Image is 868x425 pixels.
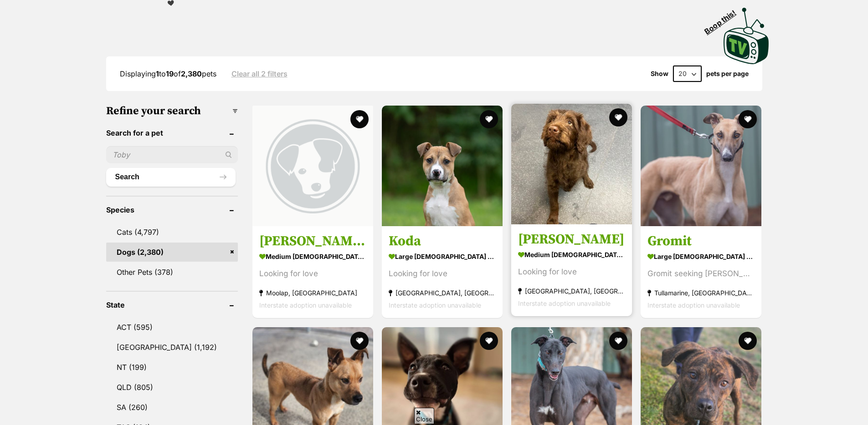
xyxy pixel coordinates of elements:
input: Toby [106,146,238,163]
span: Interstate adoption unavailable [259,302,352,309]
h3: [PERSON_NAME] [518,231,625,248]
button: favourite [350,110,369,128]
button: Search [106,168,236,186]
button: favourite [350,332,369,350]
a: SA (260) [106,398,238,417]
header: State [106,301,238,309]
a: [GEOGRAPHIC_DATA] (1,192) [106,338,238,357]
div: Gromit seeking [PERSON_NAME] [647,268,755,280]
button: favourite [609,332,627,350]
a: ACT (595) [106,318,238,337]
a: [PERSON_NAME] medium [DEMOGRAPHIC_DATA] Dog Looking for love [GEOGRAPHIC_DATA], [GEOGRAPHIC_DATA]... [511,224,632,317]
a: Cats (4,797) [106,223,238,242]
a: Koda large [DEMOGRAPHIC_DATA] Dog Looking for love [GEOGRAPHIC_DATA], [GEOGRAPHIC_DATA] Interstat... [382,226,503,319]
strong: Moolap, [GEOGRAPHIC_DATA] [259,287,366,299]
span: Show [651,70,668,77]
a: Dogs (2,380) [106,243,238,262]
span: Displaying to of pets [120,69,216,78]
header: Search for a pet [106,129,238,137]
a: NT (199) [106,358,238,377]
strong: 1 [156,69,159,78]
a: Other Pets (378) [106,263,238,282]
button: favourite [609,108,627,126]
img: Koda - Mixed x American Staffordshire Terrier Dog [382,106,503,226]
header: Species [106,206,238,214]
h3: Refine your search [106,105,238,117]
label: pets per page [706,70,749,77]
a: QLD (805) [106,378,238,397]
strong: large [DEMOGRAPHIC_DATA] Dog [647,250,755,263]
span: Close [414,408,434,424]
span: Interstate adoption unavailable [518,300,611,308]
strong: [GEOGRAPHIC_DATA], [GEOGRAPHIC_DATA] [389,287,496,299]
strong: medium [DEMOGRAPHIC_DATA] Dog [259,250,366,263]
button: favourite [480,332,498,350]
span: Interstate adoption unavailable [389,302,481,309]
button: favourite [739,332,757,350]
h3: Gromit [647,233,755,250]
a: [PERSON_NAME] (66694) medium [DEMOGRAPHIC_DATA] Dog Looking for love Moolap, [GEOGRAPHIC_DATA] In... [252,226,373,319]
strong: [GEOGRAPHIC_DATA], [GEOGRAPHIC_DATA] [518,285,625,298]
div: Looking for love [518,266,625,278]
strong: 2,380 [181,69,202,78]
img: PetRescue TV logo [724,8,769,64]
span: Boop this! [703,3,745,35]
strong: 19 [166,69,174,78]
a: Clear all 2 filters [231,70,288,78]
span: Interstate adoption unavailable [647,302,740,309]
button: favourite [739,110,757,128]
div: Looking for love [389,268,496,280]
button: favourite [480,110,498,128]
strong: large [DEMOGRAPHIC_DATA] Dog [389,250,496,263]
img: Rupert - Labradoodle Dog [511,104,632,224]
a: Gromit large [DEMOGRAPHIC_DATA] Dog Gromit seeking [PERSON_NAME] Tullamarine, [GEOGRAPHIC_DATA] I... [641,226,761,319]
img: Gromit - Greyhound Dog [641,106,761,226]
h3: Koda [389,233,496,250]
strong: Tullamarine, [GEOGRAPHIC_DATA] [647,287,755,299]
h3: [PERSON_NAME] (66694) [259,233,366,250]
div: Looking for love [259,268,366,280]
strong: medium [DEMOGRAPHIC_DATA] Dog [518,248,625,262]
